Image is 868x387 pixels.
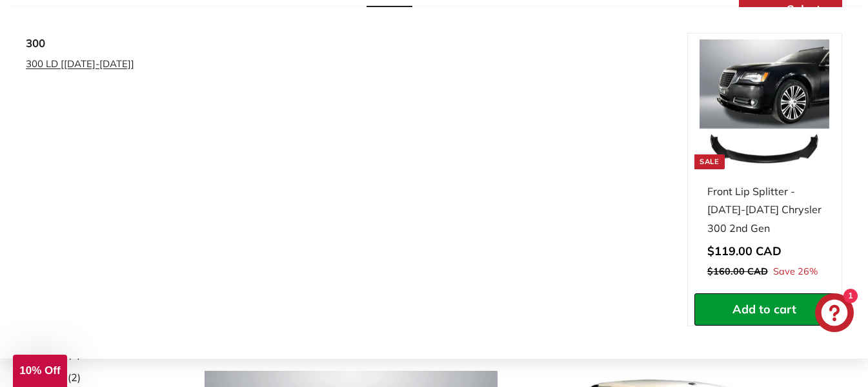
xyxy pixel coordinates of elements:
a: 300 LD [[DATE]-[DATE]] [26,54,157,73]
div: 10% Off [13,355,67,387]
inbox-online-store-chat: Shopify online store chat [811,293,858,335]
div: Front Lip Splitter - [DATE]-[DATE] Chrysler 300 2nd Gen [707,182,822,238]
div: Sale [694,154,724,169]
span: $160.00 CAD [707,266,768,277]
span: Select Your Vehicle [782,1,825,51]
a: 300 [26,33,157,54]
span: 10% Off [19,364,60,377]
span: Add to cart [732,302,796,317]
span: $119.00 CAD [707,244,782,258]
button: Add to cart [694,293,835,326]
span: Save 26% [773,264,818,280]
a: Sale Front Lip Splitter - [DATE]-[DATE] Chrysler 300 2nd Gen Save 26% [694,34,835,293]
